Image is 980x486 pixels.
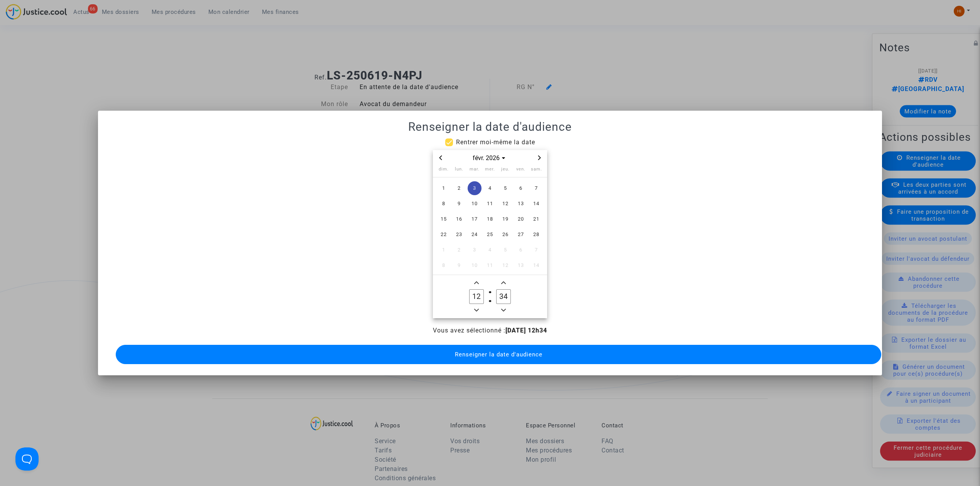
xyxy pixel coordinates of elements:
[483,181,497,195] span: 4
[452,228,466,241] span: 23
[451,181,467,196] td: 2 février 2026
[436,258,451,273] td: 8 mars 2026
[483,197,497,211] span: 11
[513,242,529,258] td: 6 mars 2026
[452,258,466,272] span: 9
[437,243,451,257] span: 1
[15,447,39,471] iframe: Help Scout Beacon - Open
[483,212,497,226] span: 18
[467,227,482,242] td: 24 février 2026
[529,227,544,242] td: 28 février 2026
[482,166,498,177] th: mercredi
[436,196,451,211] td: 8 février 2026
[529,243,543,257] span: 7
[472,305,481,315] button: Minus a hour
[451,211,467,227] td: 16 février 2026
[513,211,529,227] td: 20 février 2026
[499,278,508,288] button: Add a minute
[529,196,544,211] td: 14 février 2026
[451,258,467,273] td: 9 mars 2026
[529,258,544,273] td: 14 mars 2026
[513,258,529,273] td: 13 mars 2026
[535,153,544,163] button: Next month
[436,153,445,163] button: Previous month
[482,227,498,242] td: 25 février 2026
[470,154,510,163] button: Choose month and year
[467,258,482,273] td: 10 mars 2026
[452,181,466,195] span: 2
[107,120,873,134] h1: Renseigner la date d'audience
[467,181,482,196] td: 3 février 2026
[483,243,497,257] span: 4
[529,212,543,226] span: 21
[514,243,528,257] span: 6
[501,167,510,172] span: jeu.
[468,228,482,241] span: 24
[467,196,482,211] td: 10 février 2026
[472,278,481,288] button: Add a hour
[513,196,529,211] td: 13 février 2026
[456,138,535,146] span: Rentrer moi-même la date
[529,181,543,195] span: 7
[529,181,544,196] td: 7 février 2026
[452,243,466,257] span: 2
[437,258,451,272] span: 8
[482,211,498,227] td: 18 février 2026
[514,181,528,195] span: 6
[483,228,497,241] span: 25
[498,258,512,272] span: 12
[514,197,528,211] span: 13
[498,258,513,273] td: 12 mars 2026
[455,167,463,172] span: lun.
[451,227,467,242] td: 23 février 2026
[498,228,512,241] span: 26
[455,351,542,358] span: Renseigner la date d'audience
[498,242,513,258] td: 5 mars 2026
[498,166,513,177] th: jeudi
[468,197,482,211] span: 10
[436,242,451,258] td: 1 mars 2026
[436,166,451,177] th: dimanche
[451,242,467,258] td: 2 mars 2026
[470,154,510,163] span: févr. 2026
[437,212,451,226] span: 15
[467,242,482,258] td: 3 mars 2026
[529,166,544,177] th: samedi
[116,345,881,364] button: Renseigner la date d'audience
[451,166,467,177] th: lundi
[531,167,542,172] span: sam.
[482,242,498,258] td: 4 mars 2026
[529,197,543,211] span: 14
[529,211,544,227] td: 21 février 2026
[452,212,466,226] span: 16
[437,197,451,211] span: 8
[498,211,513,227] td: 19 février 2026
[467,166,482,177] th: mardi
[468,181,482,195] span: 3
[499,305,508,315] button: Minus a minute
[470,167,480,172] span: mar.
[485,167,495,172] span: mer.
[498,197,512,211] span: 12
[505,327,547,334] b: [DATE] 12h34
[498,212,512,226] span: 19
[498,227,513,242] td: 26 février 2026
[498,181,512,195] span: 5
[498,181,513,196] td: 5 février 2026
[516,167,525,172] span: ven.
[482,181,498,196] td: 4 février 2026
[482,258,498,273] td: 11 mars 2026
[468,243,482,257] span: 3
[514,228,528,241] span: 27
[513,181,529,196] td: 6 février 2026
[514,212,528,226] span: 20
[513,166,529,177] th: vendredi
[514,258,528,272] span: 13
[529,242,544,258] td: 7 mars 2026
[529,228,543,241] span: 28
[468,258,482,272] span: 10
[451,196,467,211] td: 9 février 2026
[483,258,497,272] span: 11
[437,228,451,241] span: 22
[437,181,451,195] span: 1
